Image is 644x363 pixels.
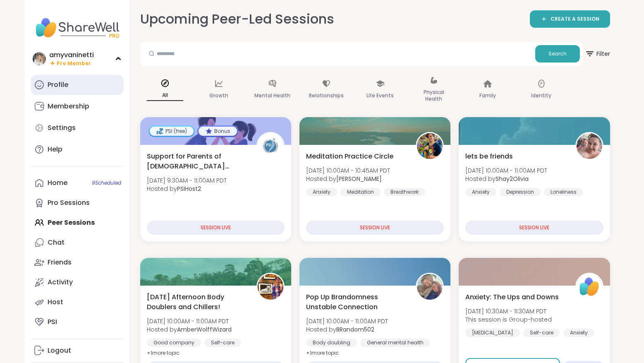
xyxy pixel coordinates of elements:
[199,127,237,136] div: Bonus
[31,118,123,138] a: Settings
[92,180,121,186] span: 9 Scheduled
[177,325,232,334] b: AmberWolffWizard
[309,91,344,101] p: Relationships
[48,178,67,188] div: Home
[33,52,46,65] img: amyvaninetti
[31,173,123,193] a: Home9Scheduled
[535,45,580,63] button: Search
[147,176,227,185] span: [DATE] 9:30AM - 11:00AM PDT
[465,188,496,196] div: Anxiety
[31,312,123,332] a: PSI
[336,175,382,183] b: [PERSON_NAME]
[147,185,227,193] span: Hosted by
[48,298,63,307] div: Host
[31,233,123,252] a: Chat
[465,307,552,315] span: [DATE] 10:30AM - 11:30AM PDT
[465,329,520,337] div: [MEDICAL_DATA]
[31,292,123,312] a: Host
[48,346,71,355] div: Logout
[57,60,91,67] span: Pro Member
[254,91,290,101] p: Mental Health
[140,10,334,29] h2: Upcoming Peer-Led Sessions
[150,127,194,136] div: PSI (free)
[48,258,72,267] div: Friends
[31,13,123,42] img: ShareWell Nav Logo
[465,151,513,161] span: lets be friends
[48,102,89,111] div: Membership
[31,193,123,213] a: Pro Sessions
[147,90,183,101] p: All
[340,188,381,196] div: Meditation
[384,188,425,196] div: Breathwork
[366,91,394,101] p: Life Events
[306,317,388,325] span: [DATE] 10:00AM - 11:00AM PDT
[49,50,94,60] div: amyvaninetti
[31,272,123,292] a: Activity
[530,10,610,28] a: CREATE A SESSION
[465,175,547,183] span: Hosted by
[48,238,65,247] div: Chat
[577,274,602,300] img: ShareWell
[306,292,407,312] span: Pop Up Brandomness Unstable Connection
[544,188,583,196] div: Loneliness
[48,278,73,287] div: Activity
[147,292,247,312] span: [DATE] Afternoon Body Doublers and Chillers!
[48,317,57,327] div: PSI
[416,87,452,104] p: Physical Health
[465,315,552,324] span: This session is Group-hosted
[31,96,123,116] a: Membership
[417,274,443,300] img: BRandom502
[306,188,337,196] div: Anxiety
[147,317,232,325] span: [DATE] 10:00AM - 11:00AM PDT
[306,151,393,161] span: Meditation Practice Circle
[31,252,123,272] a: Friends
[563,329,594,337] div: Anxiety
[479,91,496,101] p: Family
[465,292,559,302] span: Anxiety: The Ups and Downs
[585,42,610,66] button: Filter
[48,198,90,207] div: Pro Sessions
[306,325,388,334] span: Hosted by
[177,185,201,193] b: PSIHost2
[209,91,228,101] p: Growth
[417,133,443,159] img: Nicholas
[306,221,444,235] div: SESSION LIVE
[48,80,68,89] div: Profile
[465,221,603,235] div: SESSION LIVE
[147,221,285,235] div: SESSION LIVE
[577,133,602,159] img: Shay2Olivia
[31,341,123,361] a: Logout
[147,325,232,334] span: Hosted by
[48,145,62,154] div: Help
[147,339,201,347] div: Good company
[336,325,374,334] b: BRandom502
[204,339,241,347] div: Self-care
[360,339,430,347] div: General mental health
[48,123,76,132] div: Settings
[523,329,560,337] div: Self-care
[585,44,610,64] span: Filter
[258,133,283,159] img: PSIHost2
[147,151,247,171] span: Support for Parents of [DEMOGRAPHIC_DATA] Children
[551,16,599,23] span: CREATE A SESSION
[531,91,551,101] p: Identity
[500,188,541,196] div: Depression
[31,139,123,159] a: Help
[31,75,123,95] a: Profile
[258,274,283,300] img: AmberWolffWizard
[465,166,547,175] span: [DATE] 10:00AM - 11:00AM PDT
[548,50,567,58] span: Search
[306,175,390,183] span: Hosted by
[306,166,390,175] span: [DATE] 10:00AM - 10:45AM PDT
[306,339,357,347] div: Body doubling
[496,175,529,183] b: Shay2Olivia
